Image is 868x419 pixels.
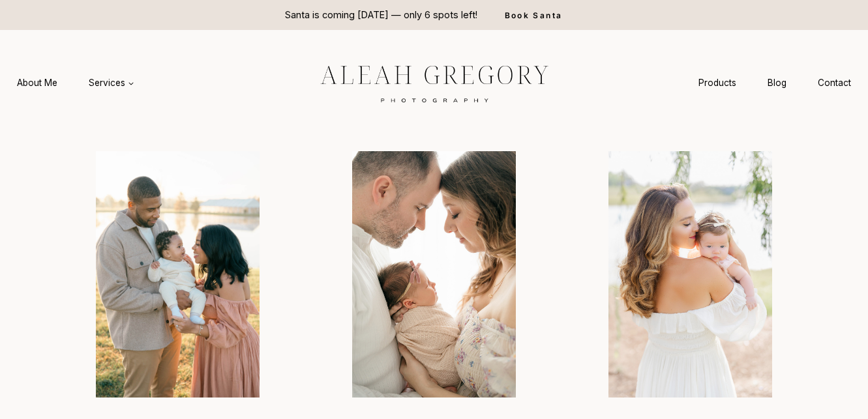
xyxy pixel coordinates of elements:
a: Contact [802,71,867,95]
img: aleah gregory logo [288,55,581,110]
img: Family enjoying a sunny day by the lake. [55,151,301,397]
nav: Secondary [683,71,867,95]
a: Blog [752,71,802,95]
span: Services [89,76,134,89]
p: Santa is coming [DATE] — only 6 spots left! [285,8,477,22]
nav: Primary [1,71,150,95]
img: mom holding baby on shoulder looking back at the camera outdoors in Carmel, Indiana [567,151,813,397]
a: About Me [1,71,73,95]
img: Parents holding their baby lovingly by Indianapolis newborn photographer [311,151,557,397]
div: Photo Gallery Carousel [50,151,819,397]
a: Services [73,71,150,95]
a: Products [683,71,752,95]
